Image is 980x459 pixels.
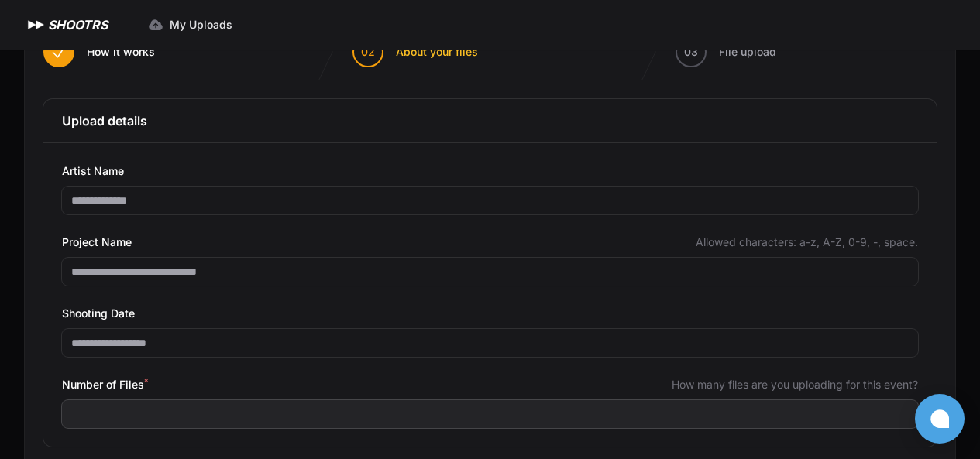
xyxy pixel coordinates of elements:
span: About your files [396,44,478,60]
span: How many files are you uploading for this event? [672,377,918,392]
button: How it works [25,24,174,80]
h1: SHOOTRS [48,15,108,34]
span: Project Name [62,233,132,252]
button: Open chat window [915,394,965,444]
span: My Uploads [170,17,232,33]
span: 02 [361,44,375,60]
span: Number of Files [62,375,148,394]
button: 02 About your files [334,24,497,80]
span: How it works [87,44,155,60]
h3: Upload details [62,111,918,130]
button: 03 File upload [657,24,795,80]
span: File upload [719,44,776,60]
a: My Uploads [139,11,242,39]
span: 03 [684,44,698,60]
img: SHOOTRS [25,15,48,34]
a: SHOOTRS SHOOTRS [25,15,108,34]
span: Artist Name [62,162,124,180]
span: Shooting Date [62,304,135,323]
span: Allowed characters: a-z, A-Z, 0-9, -, space. [696,235,918,250]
